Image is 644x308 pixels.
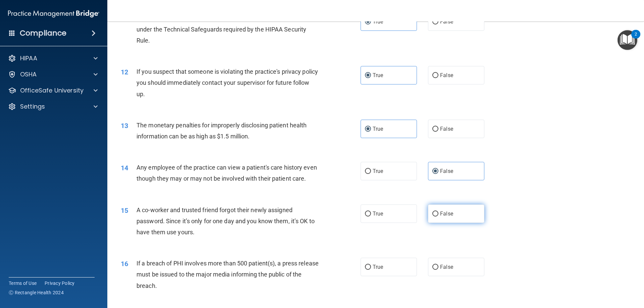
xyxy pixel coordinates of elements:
p: Settings [20,103,45,111]
span: True [373,210,383,217]
input: False [432,265,438,270]
p: OSHA [20,70,37,78]
iframe: Drift Widget Chat Controller [528,260,636,287]
span: False [440,168,453,174]
span: Ⓒ Rectangle Health 2024 [9,289,64,296]
h4: Compliance [20,28,66,38]
span: 15 [121,206,128,214]
span: False [440,18,453,25]
span: The establishment of computer passwords and firewalls would fall under the Technical Safeguards r... [137,14,315,44]
span: False [440,126,453,132]
input: True [365,211,371,217]
img: PMB logo [8,7,99,20]
span: True [373,168,383,174]
input: False [432,73,438,78]
input: True [365,265,371,270]
span: True [373,264,383,270]
span: 16 [121,260,128,268]
a: Privacy Policy [45,280,75,287]
span: True [373,18,383,25]
span: If you suspect that someone is violating the practice's privacy policy you should immediately con... [137,68,318,97]
a: HIPAA [8,54,98,62]
p: OfficeSafe University [20,86,84,95]
a: Terms of Use [9,280,37,287]
span: The monetary penalties for improperly disclosing patient health information can be as high as $1.... [137,122,307,140]
span: False [440,210,453,217]
input: False [432,127,438,132]
span: Any employee of the practice can view a patient's care history even though they may or may not be... [137,164,317,182]
span: 12 [121,68,128,76]
span: 13 [121,122,128,130]
span: 14 [121,164,128,172]
input: False [432,169,438,174]
span: True [373,72,383,78]
span: False [440,264,453,270]
a: OSHA [8,70,98,78]
button: Open Resource Center, 2 new notifications [618,30,637,50]
p: HIPAA [20,54,37,62]
span: If a breach of PHI involves more than 500 patient(s), a press release must be issued to the major... [137,260,319,289]
span: True [373,126,383,132]
span: False [440,72,453,78]
a: OfficeSafe University [8,86,98,95]
input: True [365,169,371,174]
a: Settings [8,103,98,111]
input: True [365,73,371,78]
input: True [365,19,371,24]
input: False [432,211,438,217]
span: A co-worker and trusted friend forgot their newly assigned password. Since it’s only for one day ... [137,206,315,236]
input: False [432,19,438,24]
input: True [365,127,371,132]
div: 2 [635,34,637,43]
